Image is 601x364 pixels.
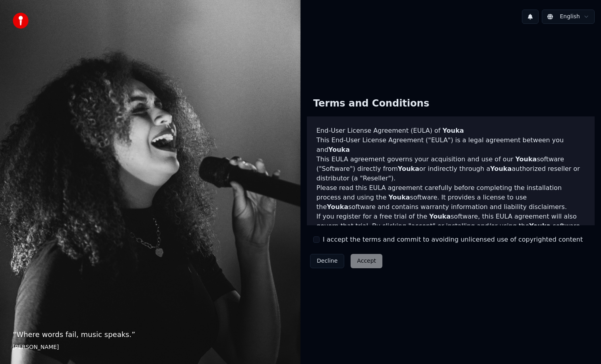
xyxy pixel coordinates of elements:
[388,194,410,201] span: Youka
[316,212,585,250] p: If you register for a free trial of the software, this EULA agreement will also govern that trial...
[515,155,537,163] span: Youka
[328,146,350,153] span: Youka
[316,136,585,155] p: This End-User License Agreement ("EULA") is a legal agreement between you and
[13,13,29,29] img: youka
[327,203,348,211] span: Youka
[429,213,451,220] span: Youka
[13,343,288,351] footer: [PERSON_NAME]
[316,183,585,212] p: Please read this EULA agreement carefully before completing the installation process and using th...
[316,126,585,136] h3: End-User License Agreement (EULA) of
[13,329,288,340] p: “ Where words fail, music speaks. ”
[323,235,583,244] label: I accept the terms and commit to avoiding unlicensed use of copyrighted content
[529,222,551,230] span: Youka
[490,165,512,172] span: Youka
[307,91,436,116] div: Terms and Conditions
[442,127,464,134] span: Youka
[316,155,585,183] p: This EULA agreement governs your acquisition and use of our software ("Software") directly from o...
[310,254,344,268] button: Decline
[398,165,419,172] span: Youka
